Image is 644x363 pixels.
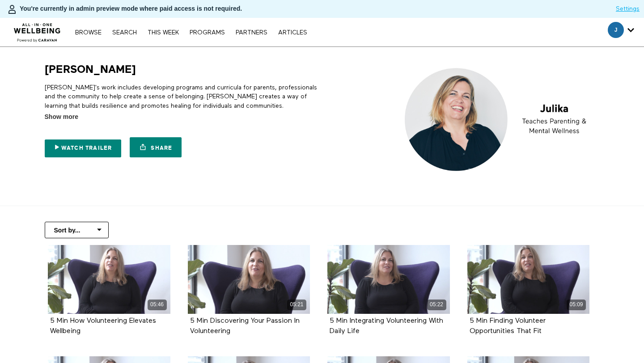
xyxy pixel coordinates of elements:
[45,139,122,157] a: Watch Trailer
[143,30,183,36] a: THIS WEEK
[188,245,310,314] a: 5 Min Discovering Your Passion In Volunteering 05:21
[330,317,443,335] strong: 5 Min Integrating Volunteering With Daily Life
[330,317,443,334] a: 5 Min Integrating Volunteering With Daily Life
[71,30,106,36] a: Browse
[71,28,311,37] nav: Primary
[567,300,586,310] div: 05:09
[287,300,306,310] div: 05:21
[467,245,590,314] a: 5 Min Finding Volunteer Opportunities That Fit 05:09
[45,83,319,138] p: [PERSON_NAME]'s work includes developing programs and curricula for parents, professionals and th...
[231,30,272,36] a: PARTNERS
[185,30,229,36] a: PROGRAMS
[7,4,17,15] img: person-bdfc0eaa9744423c596e6e1c01710c89950b1dff7c83b5d61d716cfd8139584f.svg
[616,4,640,13] a: Settings
[50,317,156,335] strong: 5 Min How Volunteering Elevates Wellbeing
[274,30,312,36] a: ARTICLES
[45,63,136,76] h1: [PERSON_NAME]
[48,245,170,314] a: 5 Min How Volunteering Elevates Wellbeing 05:46
[10,17,64,43] img: CARAVAN
[470,317,546,335] strong: 5 Min Finding Volunteer Opportunities That Fit
[190,317,300,334] a: 5 Min Discovering Your Passion In Volunteering
[148,300,167,310] div: 05:46
[108,30,141,36] a: Search
[601,18,641,46] div: Secondary
[397,63,600,177] img: Julika
[327,245,450,314] a: 5 Min Integrating Volunteering With Daily Life 05:22
[50,317,156,334] a: 5 Min How Volunteering Elevates Wellbeing
[45,112,78,122] span: Show more
[470,317,546,334] a: 5 Min Finding Volunteer Opportunities That Fit
[130,137,182,157] a: Share
[190,317,300,335] strong: 5 Min Discovering Your Passion In Volunteering
[427,300,446,310] div: 05:22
